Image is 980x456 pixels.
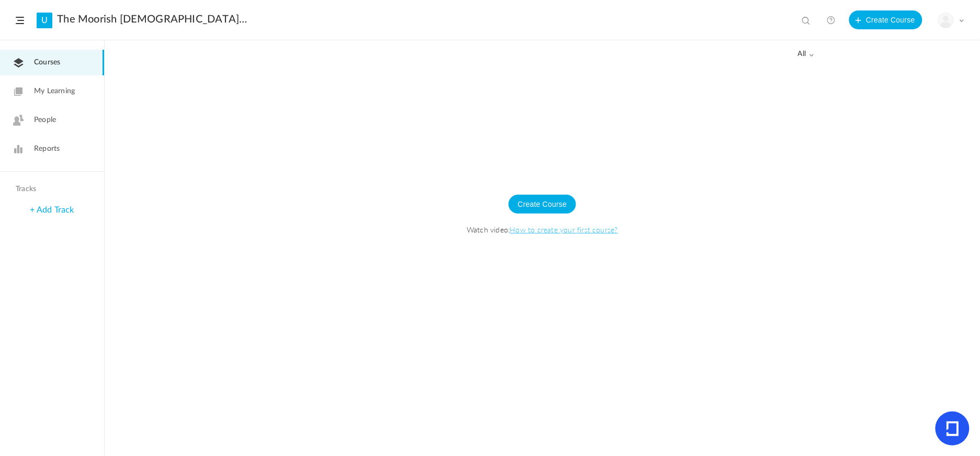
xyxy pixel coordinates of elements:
[37,13,52,28] a: U
[939,13,953,28] img: user-image.png
[34,86,75,97] span: My Learning
[34,57,60,68] span: Courses
[34,143,60,154] span: Reports
[510,224,618,235] a: How to create your first course?
[57,13,248,26] a: The Moorish [DEMOGRAPHIC_DATA] Therocratic Insitute. MITI
[849,10,922,29] button: Create Course
[16,185,86,194] h4: Tracks
[30,206,74,214] a: + Add Track
[509,195,577,214] button: Create Course
[798,50,815,59] span: all
[115,224,970,235] span: Watch video:
[34,115,56,126] span: People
